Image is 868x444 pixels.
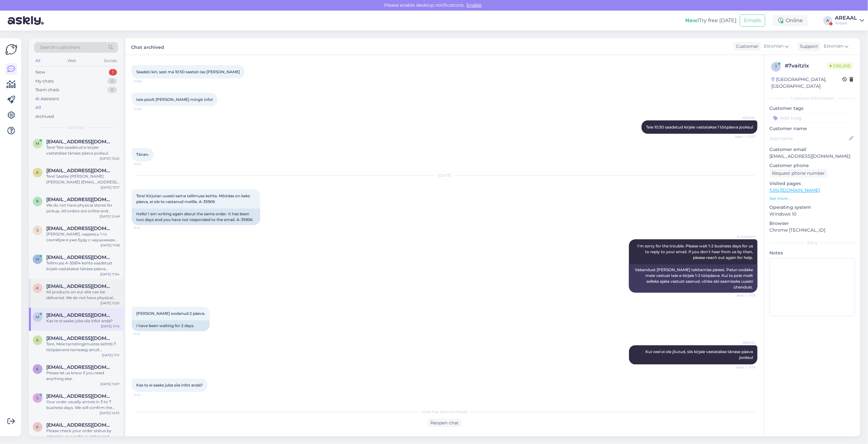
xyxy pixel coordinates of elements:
[46,312,113,318] span: mariliis89.lepist@gmail.com
[36,170,39,175] span: a
[36,367,39,371] span: k
[771,76,842,90] div: [GEOGRAPHIC_DATA], [GEOGRAPHIC_DATA]
[769,113,855,123] input: Add a tag
[769,211,855,218] p: Windows 10
[108,87,117,93] div: 0
[775,64,777,69] span: 7
[797,43,818,50] div: Support
[134,332,158,336] span: 11:13
[35,87,59,93] div: Team chats
[769,146,855,153] p: Customer email
[100,411,120,415] div: [DATE] 10:53
[34,57,41,65] div: All
[769,169,828,178] div: Request phone number
[769,204,855,211] p: Operating system
[46,370,120,382] div: Please let us know if you need anything else.
[46,260,120,272] div: Tellimuse A-35814 kohta saadetud kirjale vastatakse tänase päeva jooksul
[136,193,251,204] span: Tere! Kirjutan uuesti sama tellimuse kohta. Möödas on kaks päeva, ei ole te vastanud meilile. A-3...
[136,97,213,102] span: teie poolt [PERSON_NAME] mingit infot
[100,382,120,386] div: [DATE] 11:07
[132,320,210,331] div: I have been waiting for 2 days.
[629,264,757,293] div: Vabandust [PERSON_NAME] tekitamise pärast. Palun oodake meie vastust teie e-kirjale 1-2 tööpäeva....
[46,393,113,399] span: sofiarubin@gmail.com
[136,152,149,157] span: Tänan.
[100,301,120,306] div: [DATE] 11:20
[46,318,120,324] div: Kas te ei saaks juba siia infot anda?
[465,2,484,8] span: Enable
[100,272,120,277] div: [DATE] 11:54
[46,364,113,370] span: kangrokaur@gmail.com
[46,289,120,301] div: All products on our site can be delivered. We do not have physical stores for pickup. Products wi...
[100,156,120,161] div: [DATE] 13:20
[134,393,158,397] span: 11:14
[46,226,113,231] span: shukurovumid859@gmail.com
[46,168,113,173] span: arturkaldmets@gmail.com
[108,78,117,84] div: 0
[136,69,240,74] span: Saadeti kiri, sest ma 10:50 saatsin ise [PERSON_NAME]
[769,105,855,112] p: Customer tags
[785,62,827,70] div: # 7vaitzlx
[102,57,118,65] div: Socials
[827,62,853,69] span: Online
[101,324,120,329] div: [DATE] 11:14
[46,341,120,353] div: Tere, Meie tarnetingimustes kehtib 7 tööpäevane tarneaeg ainult laosolevatele toodetele. Antud mu...
[46,254,113,260] span: helenacrystal.loogus@gmail.com
[740,14,765,27] button: Emails
[35,78,54,84] div: My chats
[102,353,120,358] div: [DATE] 11:11
[40,44,81,51] span: Search customers
[46,399,120,411] div: Your order usually arrives in 3 to 7 business days. We will confirm the exact delivery date after...
[646,125,753,129] span: Teie 10:50 saadetud kirjale vastatakse 1 tööpäeva jooksul
[769,125,855,132] p: Customer name
[134,107,158,111] span: 17:06
[46,145,120,156] div: Tere! Teie saadetud e-kirjale vastatakse tänase päeva jooksul.
[35,69,45,75] div: New
[733,43,758,50] div: Customer
[36,141,40,146] span: m
[36,199,39,204] span: r
[731,293,756,298] span: Seen ✓ 11:13
[731,340,756,345] span: AREAAL
[37,228,39,233] span: s
[37,395,39,400] span: s
[66,57,78,65] div: Web
[100,214,120,219] div: [DATE] 12:49
[134,226,158,230] span: 11:13
[136,383,203,388] span: Kas te ei saaks juba siia infot anda?
[835,15,864,26] a: AREAALAreaal
[764,43,784,50] span: Estonian
[46,173,120,185] div: Tere! Saatke [PERSON_NAME] [PERSON_NAME] [EMAIL_ADDRESS][DOMAIN_NAME]
[46,428,120,440] div: Please check your order status by entering your order number and email here: - [URL][DOMAIN_NAME]...
[101,243,120,248] div: [DATE] 11:58
[685,17,737,24] div: Try free [DATE]:
[824,43,843,50] span: Estonian
[769,250,855,256] p: Notes
[136,311,205,316] span: [PERSON_NAME] oodanud 2 päeva.
[35,113,54,120] div: Archived
[770,135,848,142] input: Add name
[645,350,754,360] span: Kui veel ei ole jõutud, siis kirjale vastatakse tänase päeva jooksul
[731,234,756,239] span: AI Assistant
[685,17,699,23] b: New!
[46,335,113,341] span: annaostleb@gmail.com
[769,240,855,246] div: Extra
[46,231,120,243] div: [PERSON_NAME], надеюсь 1 го сентября я уже буду с наушниками в руках!
[131,42,164,51] label: Chat archived
[769,196,855,201] p: See more ...
[637,244,754,260] span: I'm sorry for the trouble. Please wait 1-2 business days for us to reply to your email. If you do...
[46,197,113,202] span: rakkojohannes@gmail.com
[109,69,117,75] div: 1
[35,96,59,102] div: AI Assistant
[823,16,832,25] div: A
[769,180,855,187] p: Visited pages
[769,220,855,227] p: Browser
[422,409,467,415] span: Chat has been archived
[36,286,39,290] span: k
[36,257,39,262] span: h
[36,315,40,319] span: m
[35,104,41,111] div: All
[428,419,461,427] div: Reopen chat
[773,15,808,26] div: Online
[5,43,17,56] img: Askly Logo
[835,15,857,21] div: AREAAL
